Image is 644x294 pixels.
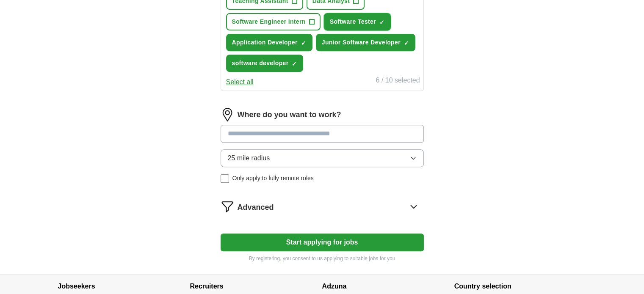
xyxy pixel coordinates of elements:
span: Advanced [238,202,274,213]
span: Software Tester [330,17,376,26]
img: location.png [221,108,234,121]
button: 25 mile radius [221,149,424,167]
span: Software Engineer Intern [232,17,306,26]
span: ✓ [292,60,297,67]
span: Junior Software Developer [322,38,401,47]
label: Where do you want to work? [238,109,341,121]
span: software developer [232,59,289,68]
span: Application Developer [232,38,298,47]
p: By registering, you consent to us applying to suitable jobs for you [221,255,424,262]
span: ✓ [301,40,306,47]
span: ✓ [379,19,384,26]
span: Only apply to fully remote roles [232,174,314,183]
button: software developer✓ [226,55,304,72]
button: Junior Software Developer✓ [316,34,415,51]
div: 6 / 10 selected [376,75,420,87]
input: Only apply to fully remote roles [221,174,229,183]
img: filter [221,200,234,213]
button: Software Engineer Intern [226,13,321,30]
span: ✓ [404,40,409,47]
button: Software Tester✓ [324,13,391,30]
button: Start applying for jobs [221,234,424,251]
span: 25 mile radius [228,153,270,163]
button: Application Developer✓ [226,34,312,51]
button: Select all [226,77,254,87]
